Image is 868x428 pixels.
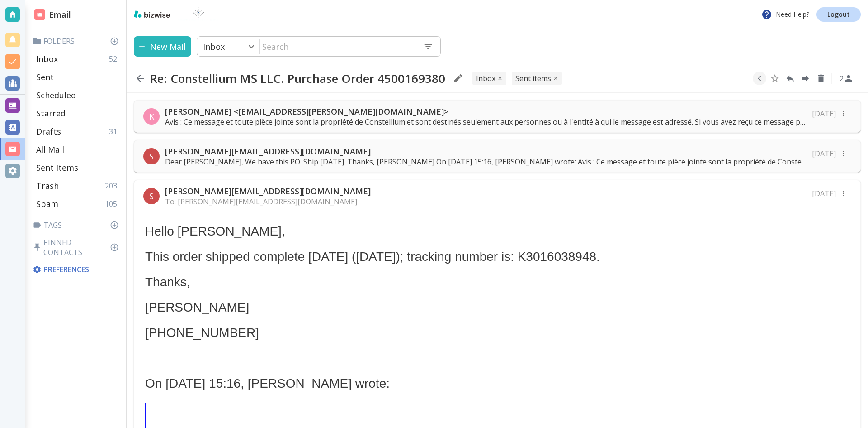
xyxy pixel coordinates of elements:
p: All Mail [36,144,64,155]
div: Drafts31 [33,122,123,140]
button: Forward [799,72,812,85]
p: 2 [840,73,844,83]
p: Inbox [203,41,225,52]
button: See Participants [835,67,857,89]
p: Spam [36,198,58,209]
h2: Email [34,9,71,21]
div: Inbox52 [33,50,123,68]
div: Scheduled [33,86,123,104]
p: Starred [36,108,66,119]
p: Sent Items [515,73,551,83]
div: S[PERSON_NAME][EMAIL_ADDRESS][DOMAIN_NAME]To: [PERSON_NAME][EMAIL_ADDRESS][DOMAIN_NAME][DATE] [134,180,860,212]
button: Reply [783,72,797,85]
button: New Mail [134,36,191,57]
p: K [149,111,154,122]
p: Pinned Contacts [33,237,123,257]
p: Sent Items [36,162,78,173]
p: 105 [105,199,121,209]
p: Preferences [33,264,121,274]
p: Trash [36,180,59,191]
input: Search [260,37,416,56]
p: Scheduled [36,90,76,101]
p: Tags [33,220,123,230]
p: INBOX [476,73,495,83]
p: Folders [33,36,123,46]
div: Starred [33,104,123,122]
img: DashboardSidebarEmail.svg [34,9,45,20]
p: S [149,151,154,162]
button: Delete [814,72,828,85]
p: Need Help? [761,9,809,20]
p: 203 [105,181,121,191]
p: [DATE] [812,188,836,198]
p: [PERSON_NAME][EMAIL_ADDRESS][DOMAIN_NAME] [165,146,807,157]
img: bizwise [134,10,170,18]
h2: Re: Constellium MS LLC. Purchase Order 4500169380 [150,71,445,86]
div: Spam105 [33,195,123,213]
p: [DATE] [812,109,836,119]
a: Logout [816,7,861,22]
div: Preferences [31,261,123,278]
p: Logout [827,11,850,18]
p: 52 [109,54,121,64]
p: Inbox [36,53,58,64]
p: [PERSON_NAME] <[EMAIL_ADDRESS][PERSON_NAME][DOMAIN_NAME]> [165,106,807,117]
p: Sent [36,72,54,82]
div: Trash203 [33,177,123,195]
p: [DATE] [812,149,836,159]
p: [PERSON_NAME][EMAIL_ADDRESS][DOMAIN_NAME] [165,186,371,197]
p: Drafts [36,126,61,137]
p: 31 [109,126,121,136]
p: Avis : Ce message et toute pièce jointe sont la propriété de Constellium et sont destinés seuleme... [165,117,807,127]
div: Sent Items [33,159,123,177]
p: S [149,191,154,202]
div: All Mail [33,140,123,159]
div: Sent [33,68,123,86]
p: To: [PERSON_NAME][EMAIL_ADDRESS][DOMAIN_NAME] [165,197,371,207]
p: Dear [PERSON_NAME], We have this PO. Ship [DATE]. Thanks, [PERSON_NAME] On [DATE] 15:16, [PERSON_... [165,157,807,167]
img: BioTech International [178,7,219,22]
